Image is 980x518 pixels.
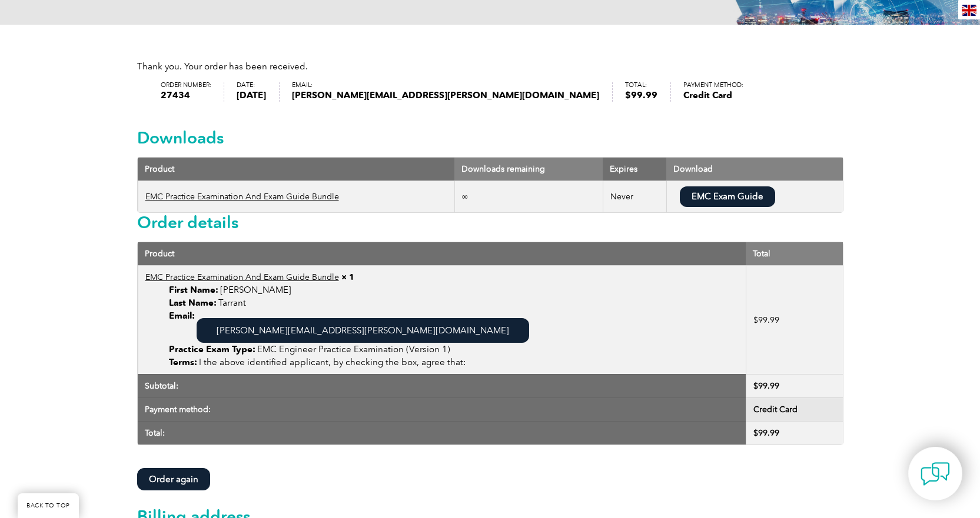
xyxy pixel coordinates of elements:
[237,89,266,102] strong: [DATE]
[137,468,210,490] a: Order again
[625,90,631,101] span: $
[746,397,842,421] td: Credit Card
[625,90,657,101] bdi: 99.99
[138,397,746,421] th: Payment method:
[137,128,843,147] h2: Downloads
[673,164,713,174] span: Download
[145,192,339,202] a: EMC Practice Examination And Exam Guide Bundle
[610,164,637,174] span: Expires
[197,318,529,343] a: [PERSON_NAME][EMAIL_ADDRESS][PERSON_NAME][DOMAIN_NAME]
[746,242,842,265] th: Total
[145,164,174,174] span: Product
[683,82,756,102] li: Payment method:
[683,89,743,102] strong: Credit Card
[169,296,739,309] p: Tarrant
[461,164,545,174] span: Downloads remaining
[237,82,279,102] li: Date:
[169,283,739,296] p: [PERSON_NAME]
[138,242,746,265] th: Product
[169,296,217,309] strong: Last Name:
[161,82,224,102] li: Order number:
[921,459,950,489] img: contact-chat.png
[292,89,599,102] strong: [PERSON_NAME][EMAIL_ADDRESS][PERSON_NAME][DOMAIN_NAME]
[454,181,603,212] td: ∞
[962,5,976,16] img: en
[18,493,79,518] a: BACK TO TOP
[169,343,739,356] p: EMC Engineer Practice Examination (Version 1)
[753,315,779,325] bdi: 99.99
[753,315,758,325] span: $
[138,374,746,397] th: Subtotal:
[292,82,612,102] li: Email:
[169,356,739,369] p: I the above identified applicant, by checking the box, agree that:
[137,60,843,73] p: Thank you. Your order has been received.
[138,421,746,445] th: Total:
[137,213,843,232] h2: Order details
[145,272,339,282] a: EMC Practice Examination And Exam Guide Bundle
[680,186,775,207] a: EMC Exam Guide
[169,309,195,322] strong: Email:
[341,272,354,282] strong: × 1
[753,381,758,391] span: $
[161,89,211,102] strong: 27434
[753,428,779,438] span: 99.99
[753,428,758,438] span: $
[169,283,218,296] strong: First Name:
[625,82,670,102] li: Total:
[753,381,779,391] span: 99.99
[169,343,255,356] strong: Practice Exam Type:
[169,356,197,369] strong: Terms:
[603,181,666,212] td: Never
